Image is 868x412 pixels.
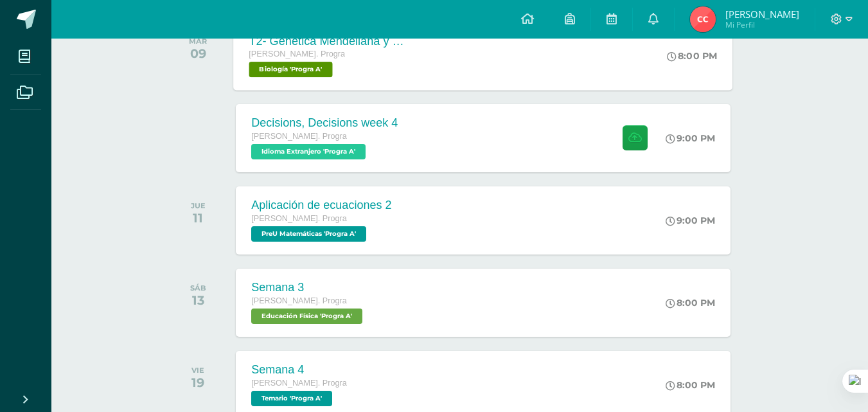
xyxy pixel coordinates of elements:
[251,391,332,406] span: Temario 'Progra A'
[251,309,362,324] span: Educación Física 'Progra A'
[251,296,346,305] span: [PERSON_NAME]. Progra
[251,226,366,242] span: PreU Matemáticas 'Progra A'
[668,50,718,62] div: 8:00 PM
[725,19,799,30] span: Mi Perfil
[189,37,207,46] div: MAR
[190,292,206,308] div: 13
[251,199,391,212] div: Aplicación de ecuaciones 2
[251,363,346,377] div: Semana 4
[251,132,346,141] span: [PERSON_NAME]. Progra
[249,49,346,58] span: [PERSON_NAME]. Progra
[251,379,346,388] span: [PERSON_NAME]. Progra
[191,201,206,210] div: JUE
[249,62,333,77] span: Biología 'Progra A'
[191,366,204,375] div: VIE
[690,6,716,32] img: 2543896347a832417d6bd533f7c3149a.png
[249,34,405,48] div: T2- Genética Mendeliana y sus aplicaciones
[725,8,799,21] span: [PERSON_NAME]
[251,116,398,130] div: Decisions, Decisions week 4
[666,215,715,226] div: 9:00 PM
[251,144,366,159] span: Idioma Extranjero 'Progra A'
[666,132,715,144] div: 9:00 PM
[189,46,207,61] div: 09
[251,214,346,223] span: [PERSON_NAME]. Progra
[190,283,206,292] div: SÁB
[191,210,206,226] div: 11
[191,375,204,390] div: 19
[251,281,366,294] div: Semana 3
[666,297,715,309] div: 8:00 PM
[666,379,715,391] div: 8:00 PM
